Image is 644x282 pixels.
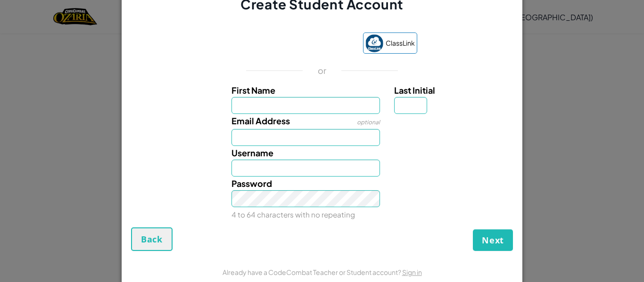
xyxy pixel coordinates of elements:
[365,34,383,52] img: classlink-logo-small.png
[231,115,290,126] span: Email Address
[223,268,402,276] span: Already have a CodeCombat Teacher or Student account?
[231,147,273,158] span: Username
[131,227,173,251] button: Back
[473,229,513,251] button: Next
[394,85,435,96] span: Last Initial
[482,234,504,246] span: Next
[231,85,275,96] span: First Name
[231,210,355,219] small: 4 to 64 characters with no repeating
[357,119,380,126] span: optional
[318,65,327,76] p: or
[402,268,422,276] a: Sign in
[231,178,272,189] span: Password
[141,234,163,245] span: Back
[386,36,415,50] span: ClassLink
[222,34,358,55] iframe: Sign in with Google Button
